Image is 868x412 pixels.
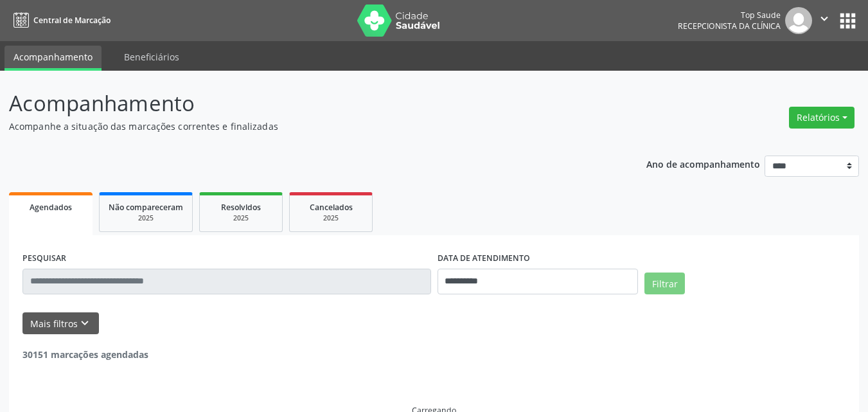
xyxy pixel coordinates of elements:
[785,7,812,34] img: img
[22,312,99,335] button: Mais filtroskeyboard_arrow_down
[33,15,111,26] span: Central de Marcação
[109,202,183,213] span: Não compareceram
[115,46,188,68] a: Beneficiários
[438,249,530,269] label: DATA DE ATENDIMENTO
[678,10,781,21] div: Top Saude
[678,21,781,31] span: Recepcionista da clínica
[209,213,273,223] div: 2025
[30,202,72,213] span: Agendados
[299,213,363,223] div: 2025
[78,316,92,330] i: keyboard_arrow_down
[9,10,111,31] a: Central de Marcação
[4,46,102,71] a: Acompanhamento
[812,7,837,34] button: 
[9,87,604,120] p: Acompanhamento
[817,12,831,26] i: 
[646,156,760,172] p: Ano de acompanhamento
[109,213,183,223] div: 2025
[221,202,261,213] span: Resolvidos
[837,10,859,32] button: apps
[789,107,855,129] button: Relatórios
[9,120,604,133] p: Acompanhe a situação das marcações correntes e finalizadas
[644,273,685,294] button: Filtrar
[22,348,148,361] strong: 30151 marcações agendadas
[22,249,66,269] label: PESQUISAR
[310,202,353,213] span: Cancelados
